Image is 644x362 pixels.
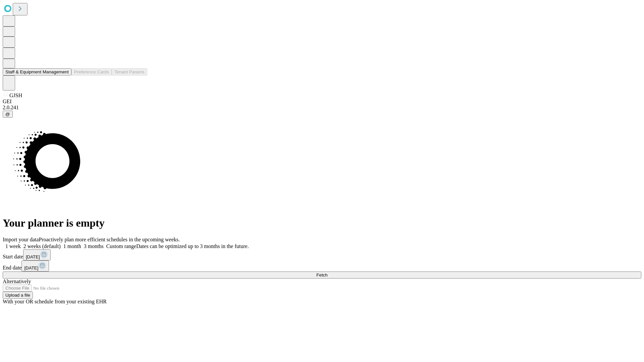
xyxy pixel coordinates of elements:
span: With your OR schedule from your existing EHR [3,299,107,304]
button: Preference Cards [71,68,112,75]
button: [DATE] [21,260,49,271]
span: 1 week [5,243,21,249]
span: 1 month [63,243,81,249]
div: 2.0.241 [3,105,641,111]
button: [DATE] [23,249,51,260]
button: Staff & Equipment Management [3,68,71,75]
span: @ [5,112,10,117]
span: 2 weeks (default) [23,243,61,249]
div: End date [3,260,641,271]
span: Fetch [316,273,327,278]
span: Dates can be optimized up to 3 months in the future. [136,243,249,249]
button: @ [3,111,13,118]
span: Custom range [106,243,136,249]
span: [DATE] [26,254,40,259]
button: Tenant Params [112,68,147,75]
div: GEI [3,99,641,105]
span: Alternatively [3,279,31,284]
h1: Your planner is empty [3,217,641,229]
span: [DATE] [24,265,38,270]
span: 3 months [84,243,104,249]
div: Start date [3,249,641,260]
button: Fetch [3,271,641,279]
span: Import your data [3,237,39,242]
button: Upload a file [3,292,33,299]
span: Proactively plan more efficient schedules in the upcoming weeks. [39,237,180,242]
span: GJSH [9,93,22,98]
